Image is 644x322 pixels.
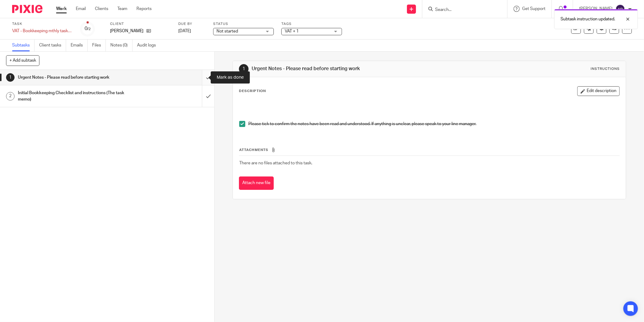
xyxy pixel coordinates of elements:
span: Not started [216,29,238,33]
h1: Urgent Notes - Please read before starting work [252,66,442,72]
label: Client [110,22,171,26]
a: Subtasks [12,39,35,51]
button: Edit description [577,86,620,96]
span: There are no files attached to this task. [239,161,312,165]
img: Pixie [12,5,42,13]
label: Status [213,22,274,26]
a: Email [76,6,86,12]
div: VAT - Bookkeeping mthly tasks - [DATE] [12,28,73,34]
div: 1 [6,73,15,82]
span: VAT + 1 [285,29,299,33]
a: Notes (0) [110,39,132,51]
img: svg%3E [615,4,625,14]
a: Work [56,6,67,12]
div: 2 [6,92,15,101]
p: Please tick to confirm the notes have been read and understood. If anything is unclear, please sp... [248,121,619,127]
p: Subtask instruction updated. [561,16,615,22]
div: 0 [85,25,91,32]
label: Tags [281,22,342,26]
a: Files [92,39,106,51]
a: Reports [136,6,152,12]
small: /2 [87,27,91,31]
p: Description [239,89,266,94]
h1: Initial Bookkeeping Checklist and instructions (The task memo) [18,88,137,104]
button: Attach new file [239,176,274,190]
a: Client tasks [39,39,66,51]
a: Team [117,6,127,12]
div: Instructions [591,67,620,71]
span: Attachments [239,148,268,152]
label: Task [12,22,73,26]
a: Audit logs [137,39,160,51]
a: Clients [95,6,108,12]
div: 1 [239,64,249,74]
button: + Add subtask [6,55,39,66]
label: Due by [178,22,206,26]
p: [PERSON_NAME] [110,28,143,34]
h1: Urgent Notes - Please read before starting work [18,73,137,82]
span: [DATE] [178,29,191,33]
div: VAT - Bookkeeping mthly tasks - September 2025 [12,28,73,34]
a: Emails [71,39,88,51]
